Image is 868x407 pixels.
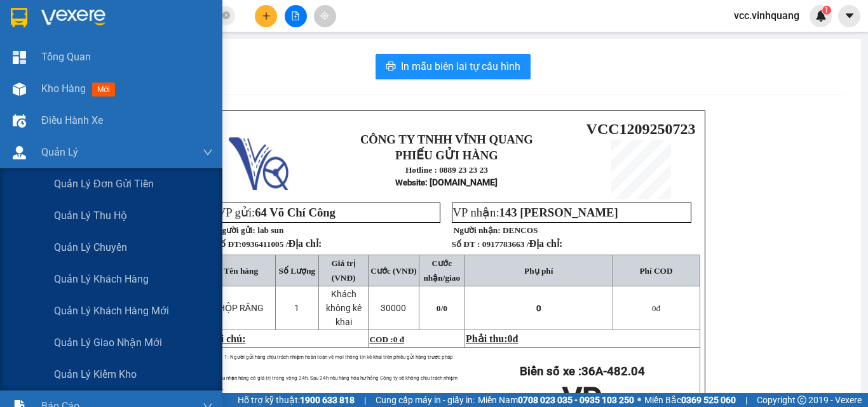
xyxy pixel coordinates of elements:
[824,6,829,15] span: 1
[207,354,452,371] span: 1: Người gửi hàng chịu trách nhiệm hoàn toàn về mọi thông tin kê khai trên phiếu gửi hàng trước p...
[285,5,307,27] button: file-add
[724,8,810,23] span: vcc.vinhquang
[437,304,447,313] span: 0/
[222,10,230,22] span: close-circle
[224,266,258,276] span: Tên hàng
[681,395,736,405] strong: 0369 525 060
[401,58,520,74] span: In mẫu biên lai tự cấu hình
[294,303,299,313] span: 1
[395,177,498,187] strong: : [DOMAIN_NAME]
[454,225,501,235] strong: Người nhận:
[219,303,264,313] span: HỘP RĂNG
[376,54,531,79] button: printerIn mẫu biên lai tự cấu hình
[238,393,355,407] span: Hỗ trợ kỹ thuật:
[536,304,541,313] span: 0
[443,304,447,313] span: 0
[41,83,86,95] span: Kho hàng
[466,333,518,344] span: Phải thu:
[395,178,425,187] span: Website
[13,83,26,96] img: warehouse-icon
[320,11,329,20] span: aim
[300,395,355,405] strong: 1900 633 818
[13,146,26,159] img: warehouse-icon
[54,271,149,287] span: Quản lý khách hàng
[41,144,78,160] span: Quản Lý
[331,258,355,283] span: Giá trị (VNĐ)
[524,266,553,276] span: Phụ phí
[54,335,162,350] span: Quản lý giao nhận mới
[822,6,831,15] sup: 1
[520,364,645,378] strong: Biển số xe :
[482,239,563,249] span: 0917783663 /
[257,225,283,235] span: lab sun
[370,266,417,276] span: Cước (VNĐ)
[386,61,396,73] span: printer
[478,393,634,407] span: Miền Nam
[291,11,300,20] span: file-add
[745,393,747,407] span: |
[453,206,618,219] span: VP nhận:
[644,393,736,407] span: Miền Bắc
[587,121,696,137] span: VCC1209250723
[838,5,860,27] button: caret-down
[222,11,230,19] span: close-circle
[262,11,271,20] span: plus
[11,8,27,27] img: logo-vxr
[508,333,513,344] span: 0
[405,165,488,175] strong: Hotline : 0889 23 23 23
[255,5,277,27] button: plus
[216,225,255,235] strong: Người gửi:
[381,303,406,313] span: 30000
[54,303,169,319] span: Quản lý khách hàng mới
[529,238,562,249] span: Địa chỉ:
[393,335,404,344] span: 0 đ
[216,239,322,249] strong: Số ĐT:
[207,333,245,344] span: Ghi chú:
[241,239,322,249] span: 0936411005 /
[581,364,645,378] span: 36A-482.04
[844,10,855,22] span: caret-down
[452,239,480,249] strong: Số ĐT :
[637,397,641,403] span: ⚪️
[360,133,533,146] strong: CÔNG TY TNHH VĨNH QUANG
[652,304,660,313] span: đ
[314,5,336,27] button: aim
[518,395,634,405] strong: 0708 023 035 - 0935 103 250
[217,206,336,219] span: VP gửi:
[423,258,460,283] span: Cước nhận/giao
[13,51,26,64] img: dashboard-icon
[54,366,137,382] span: Quản lý kiểm kho
[54,176,154,192] span: Quản lý đơn gửi tiền
[229,130,288,190] img: logo
[639,266,672,276] span: Phí COD
[41,49,91,65] span: Tổng Quan
[92,83,115,97] span: mới
[13,114,26,128] img: warehouse-icon
[369,335,404,344] span: COD :
[652,304,656,313] span: 0
[513,333,519,344] span: đ
[54,239,127,255] span: Quản lý chuyến
[364,393,366,407] span: |
[499,206,618,219] span: 143 [PERSON_NAME]
[203,147,213,157] span: down
[395,149,498,162] strong: PHIẾU GỬI HÀNG
[279,266,316,276] span: Số Lượng
[255,206,336,219] span: 64 Võ Chí Công
[797,396,806,404] span: copyright
[376,393,475,407] span: Cung cấp máy in - giấy in:
[503,225,538,235] span: DENCOS
[288,238,322,249] span: Địa chỉ:
[54,208,127,224] span: Quản lý thu hộ
[41,112,103,128] span: Điều hành xe
[326,289,362,327] span: Khách không kê khai
[207,375,458,391] span: 2: Phiếu nhận hàng có giá trị trong vòng 24h. Sau 24h nếu hàng hóa hư hỏng Công ty sẽ không chịu ...
[815,10,827,22] img: icon-new-feature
